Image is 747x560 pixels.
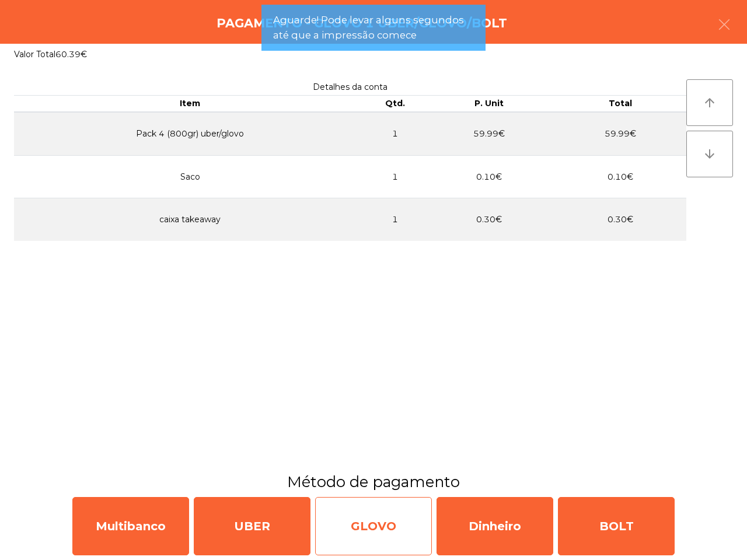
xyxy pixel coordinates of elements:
span: Aguarde! Pode levar alguns segundos até que a impressão comece [273,13,474,42]
td: 0.30€ [424,198,555,241]
i: arrow_downward [703,147,717,161]
h4: Pagamento - Glovo 1 Uber/Glovo/Bolt [217,15,507,32]
td: 0.10€ [424,155,555,198]
td: 59.99€ [555,112,686,156]
h3: Método de pagamento [9,471,738,492]
div: GLOVO [315,497,432,555]
td: Pack 4 (800gr) uber/glovo [14,112,366,156]
td: 0.30€ [555,198,686,241]
td: 1 [366,155,423,198]
i: arrow_upward [703,96,717,110]
span: Detalhes da conta [313,82,388,92]
td: Saco [14,155,366,198]
div: UBER [194,497,310,555]
td: caixa takeaway [14,198,366,241]
td: 0.10€ [555,155,686,198]
th: Item [14,96,366,112]
td: 1 [366,112,423,156]
th: P. Unit [424,96,555,112]
td: 1 [366,198,423,241]
button: arrow_downward [686,131,733,177]
td: 59.99€ [424,112,555,156]
th: Qtd. [366,96,423,112]
div: BOLT [558,497,675,555]
span: Valor Total [14,49,55,60]
div: Multibanco [72,497,189,555]
button: arrow_upward [686,79,733,126]
th: Total [555,96,686,112]
span: 60.39€ [55,49,87,60]
div: Dinheiro [437,497,553,555]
